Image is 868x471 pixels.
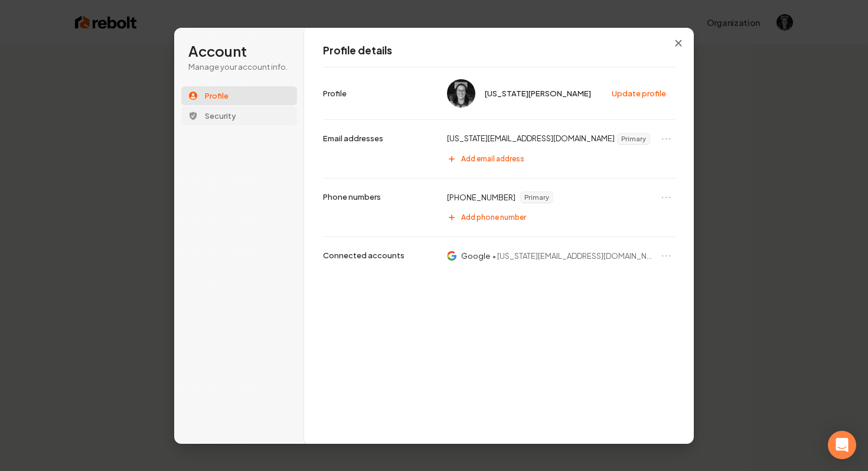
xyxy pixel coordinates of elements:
[461,154,524,164] span: Add email address
[461,213,526,222] span: Add phone number
[441,150,676,168] button: Add email address
[521,192,553,203] span: Primary
[447,79,475,108] img: Virginia Buechel
[447,133,615,145] p: [US_STATE][EMAIL_ADDRESS][DOMAIN_NAME]
[618,134,650,144] span: Primary
[606,85,673,102] button: Update profile
[205,111,236,121] span: Security
[188,42,290,61] h1: Account
[323,88,347,99] p: Profile
[492,251,654,261] span: • [US_STATE][EMAIL_ADDRESS][DOMAIN_NAME]
[461,251,490,261] p: Google
[447,251,456,261] img: Google
[485,88,591,99] span: [US_STATE][PERSON_NAME]
[659,190,673,204] button: Open menu
[323,133,383,144] p: Email addresses
[441,208,676,227] button: Add phone number
[188,61,290,72] p: Manage your account info.
[323,191,381,202] p: Phone numbers
[181,106,297,125] button: Security
[447,192,515,203] p: [PHONE_NUMBER]
[323,44,676,58] h1: Profile details
[659,132,673,146] button: Open menu
[828,431,856,459] div: Open Intercom Messenger
[205,90,229,101] span: Profile
[181,86,297,105] button: Profile
[323,250,404,261] p: Connected accounts
[668,33,689,54] button: Close modal
[659,249,673,263] button: Open menu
